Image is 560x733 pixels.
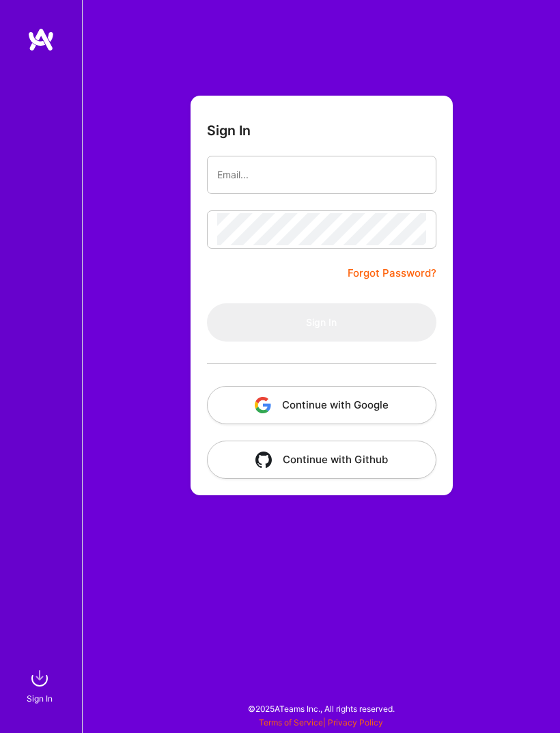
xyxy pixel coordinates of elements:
input: Email... [217,158,426,191]
h3: Sign In [207,123,251,139]
img: icon [255,452,272,468]
button: Continue with Github [207,441,436,479]
img: sign in [26,665,53,692]
span: | [259,717,383,728]
button: Continue with Google [207,386,436,424]
div: Sign In [27,692,53,706]
img: icon [255,397,271,413]
img: logo [27,27,55,52]
a: sign inSign In [29,665,53,706]
a: Forgot Password? [348,265,436,281]
button: Sign In [207,303,436,342]
div: © 2025 ATeams Inc., All rights reserved. [82,692,560,726]
a: Terms of Service [259,717,323,728]
a: Privacy Policy [328,717,383,728]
